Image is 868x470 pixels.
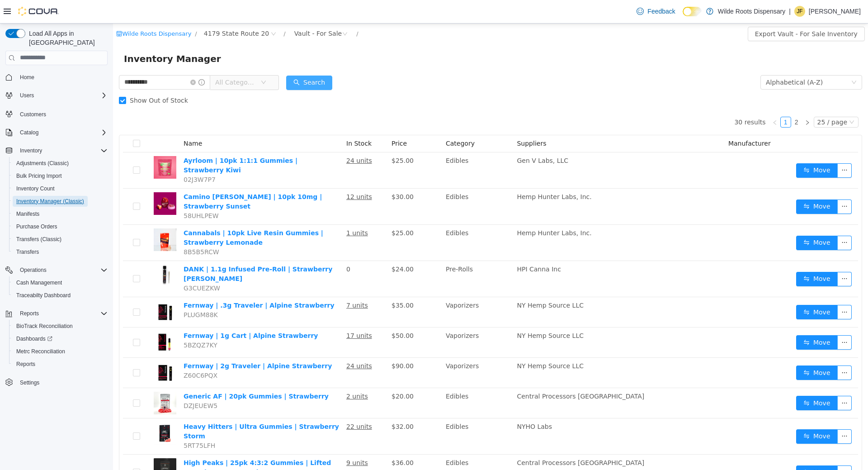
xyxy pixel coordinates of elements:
td: Edibles [329,129,400,165]
a: Inventory Count [13,183,58,194]
a: High Peaks | 25pk 4:3:2 Gummies | Lifted Strawberry Lemonade [71,436,218,452]
span: / [243,7,245,14]
span: $25.00 [278,206,301,213]
span: Hemp Hunter Labs, Inc. [404,170,478,177]
span: Reports [20,310,39,317]
li: 2 [678,93,689,104]
span: $36.00 [278,436,301,443]
span: Manifests [13,209,108,219]
a: Customers [16,109,50,120]
div: James Feitshans [794,6,805,17]
span: PLUGM88K [71,288,105,295]
span: Home [16,71,108,83]
td: Edibles [329,431,400,467]
a: 1 [668,94,678,104]
a: Traceabilty Dashboard [13,290,74,301]
u: 12 units [233,170,259,177]
button: icon: ellipsis [724,312,739,326]
span: $35.00 [278,278,301,285]
span: Manufacturer [615,116,658,123]
button: icon: ellipsis [724,212,739,227]
u: 7 units [233,278,255,285]
span: NY Hemp Source LLC [404,339,471,346]
td: Edibles [329,201,400,237]
input: Dark Mode [683,7,702,16]
a: Camino [PERSON_NAME] | 10pk 10mg | Strawberry Sunset [71,170,209,186]
span: 02J3W7P7 [71,152,103,160]
button: Adjustments (Classic) [9,157,111,170]
nav: Complex example [5,67,108,413]
a: Heavy Hitters | Ultra Gummies | Strawberry Storm [71,399,226,416]
button: Customers [2,107,111,120]
span: Reports [13,359,108,370]
span: Inventory Count [16,185,55,192]
button: Transfers (Classic) [9,233,111,246]
u: 9 units [233,436,255,443]
button: icon: swapMove [683,342,725,356]
li: 1 [667,93,678,104]
span: Transfers (Classic) [13,234,108,245]
span: Cash Management [13,277,108,288]
span: Inventory Count [13,183,108,194]
span: Traceabilty Dashboard [13,290,108,301]
span: JF [797,6,802,17]
span: Catalog [16,127,108,138]
button: icon: swapMove [683,372,725,387]
span: 58UHLPEW [71,189,106,196]
a: Cannabals | 10pk Live Resin Gummies | Strawberry Lemonade [71,206,210,223]
u: 2 units [233,369,255,376]
a: Adjustments (Classic) [13,158,72,169]
span: Load All Apps in [GEOGRAPHIC_DATA] [25,29,108,47]
u: 22 units [233,399,259,407]
span: $24.00 [278,242,301,249]
span: $32.00 [278,399,301,407]
span: Users [20,92,34,99]
span: $90.00 [278,339,301,346]
span: $20.00 [278,369,301,376]
i: icon: left [659,96,665,102]
button: icon: swapMove [683,212,725,227]
span: $30.00 [278,170,301,177]
span: Traceabilty Dashboard [16,292,71,299]
p: | [789,6,791,17]
u: 1 units [233,206,255,213]
span: BioTrack Reconciliation [16,323,73,330]
span: Reports [16,361,35,368]
button: Users [16,90,38,101]
a: Fernway | 2g Traveler | Alpine Strawberry [71,339,219,346]
button: Inventory [16,145,46,156]
span: / [170,7,172,14]
span: Users [16,90,108,101]
button: Metrc Reconciliation [9,345,111,358]
a: Ayrloom | 10pk 1:1:1 Gummies | Strawberry Kiwi [71,133,184,150]
span: Transfers (Classic) [16,236,61,243]
u: 17 units [233,309,259,316]
span: Metrc Reconciliation [16,348,65,355]
button: Operations [16,265,50,275]
p: Wilde Roots Dispensary [718,6,785,17]
span: $25.00 [278,133,301,141]
span: Hemp Hunter Labs, Inc. [404,206,478,213]
span: Show Out of Stock [13,73,79,81]
a: icon: shopWilde Roots Dispensary [3,7,78,14]
button: icon: ellipsis [724,248,739,263]
button: Reports [2,307,111,320]
img: Ayrloom | 10pk 1:1:1 Gummies | Strawberry Kiwi hero shot [41,133,63,155]
button: icon: swapMove [683,176,725,190]
span: Customers [16,108,108,119]
img: DANK | 1.1g Infused Pre-Roll | Strawberry Runtz hero shot [41,241,63,264]
button: Users [2,89,111,102]
a: Generic AF | 20pk Gummies | Strawberry [71,369,216,376]
i: icon: right [692,96,697,102]
td: Pre-Rolls [329,237,400,274]
span: Manifests [16,210,39,218]
a: Fernway | .3g Traveler | Alpine Strawberry [71,278,222,285]
u: 24 units [233,339,259,346]
button: Home [2,71,111,84]
span: 8B5B5RCW [71,225,106,232]
a: Metrc Reconciliation [13,346,69,357]
button: icon: ellipsis [724,281,739,296]
img: Generic AF | 20pk Gummies | Strawberry hero shot [41,368,63,391]
i: icon: info-circle [85,56,92,62]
